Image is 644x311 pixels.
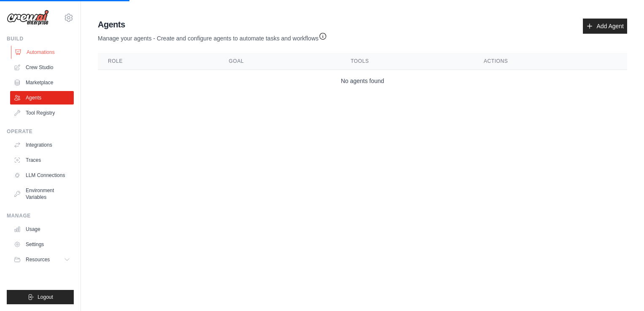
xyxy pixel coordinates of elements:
div: Manage [7,212,74,219]
td: No agents found [98,70,627,92]
div: Build [7,35,74,42]
a: Traces [10,153,74,167]
button: Logout [7,290,74,304]
th: Actions [474,53,627,70]
p: Manage your agents - Create and configure agents to automate tasks and workflows [98,30,327,43]
th: Tools [341,53,474,70]
span: Resources [26,256,50,263]
a: Integrations [10,138,74,152]
a: LLM Connections [10,169,74,182]
div: Operate [7,128,74,135]
a: Settings [10,238,74,251]
a: Marketplace [10,76,74,89]
a: Add Agent [583,19,627,34]
a: Tool Registry [10,106,74,120]
th: Goal [219,53,341,70]
a: Usage [10,223,74,236]
h2: Agents [98,19,327,30]
a: Agents [10,91,74,105]
button: Resources [10,253,74,266]
a: Environment Variables [10,184,74,204]
span: Logout [38,294,53,300]
a: Automations [11,46,75,59]
a: Crew Studio [10,61,74,74]
img: Logo [7,10,49,26]
th: Role [98,53,219,70]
